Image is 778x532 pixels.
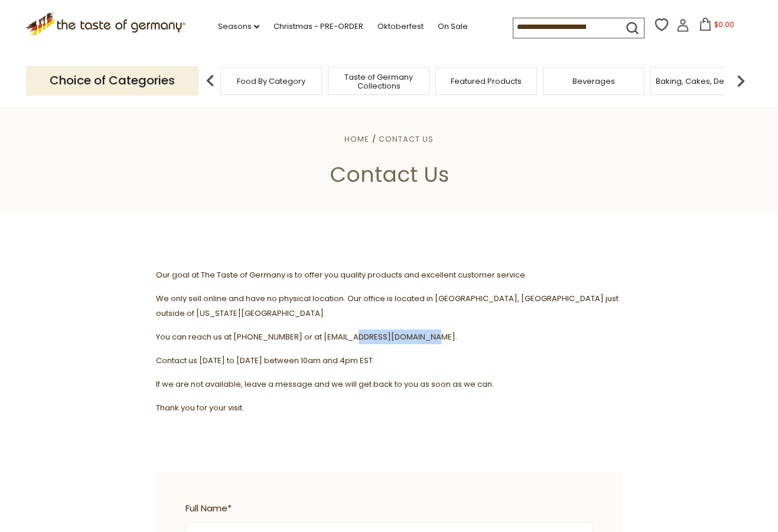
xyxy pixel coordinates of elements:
a: Beverages [572,77,615,86]
span: You can reach us at [PHONE_NUMBER] or at [EMAIL_ADDRESS][DOMAIN_NAME]. [156,331,457,342]
p: Choice of Categories [26,66,198,95]
a: Christmas - PRE-ORDER [274,20,363,33]
span: Full Name [185,501,587,516]
a: Taste of Germany Collections [331,73,426,90]
span: Contact us [DATE] to [DATE] between 10am and 4pm EST. [156,355,375,366]
img: next arrow [729,69,753,93]
span: If we are not available, leave a message and we will get back to you as soon as we can. [156,378,494,390]
a: Contact Us [379,133,434,145]
a: Featured Products [451,77,522,86]
span: $0.00 [714,19,734,30]
a: Oktoberfest [377,20,424,33]
a: Seasons [218,20,259,33]
a: Baking, Cakes, Desserts [656,77,747,86]
a: Home [344,133,369,145]
a: Food By Category [237,77,305,86]
h1: Contact Us [37,161,741,188]
button: $0.00 [692,18,742,35]
a: On Sale [438,20,468,33]
span: Thank you for your visit. [156,402,244,413]
img: previous arrow [198,69,222,93]
span: We only sell online and have no physical location. Our office is located in [GEOGRAPHIC_DATA], [G... [156,293,619,319]
span: Our goal at The Taste of Germany is to offer you quality products and excellent customer service. [156,269,527,280]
